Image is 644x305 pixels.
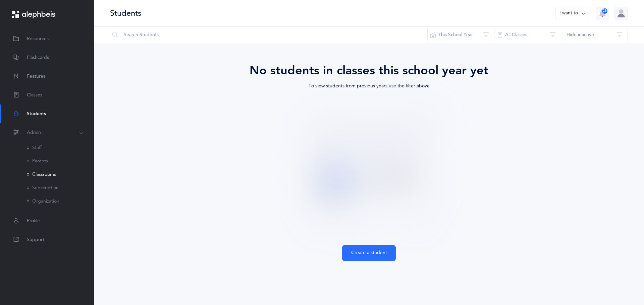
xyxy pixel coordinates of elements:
[110,8,141,19] div: Students
[27,92,42,99] span: Classes
[27,54,49,61] span: Flashcards
[27,35,49,43] span: Resources
[195,62,543,80] div: No students in classes this school year yet
[27,158,48,164] a: Parents
[27,145,42,150] a: Staff
[555,7,590,20] button: I want to
[27,236,44,243] span: Support
[27,129,41,136] span: Admin
[494,27,561,43] button: All Classes
[610,272,636,297] iframe: Drift Widget Chat Controller
[235,80,503,90] div: To view students from previous years use the filter above
[427,27,494,43] button: This School Year
[342,245,396,261] button: Create a student
[27,218,40,225] span: Profile
[596,7,609,20] button: 28
[27,199,59,204] a: Organization
[27,73,45,80] span: Features
[110,27,428,43] input: Search Students
[27,185,59,190] a: Subscription
[27,110,46,118] span: Students
[602,8,607,14] div: 28
[289,103,449,229] img: students-coming-soon.svg
[561,27,628,43] button: Hide inactive
[27,172,56,177] a: Classrooms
